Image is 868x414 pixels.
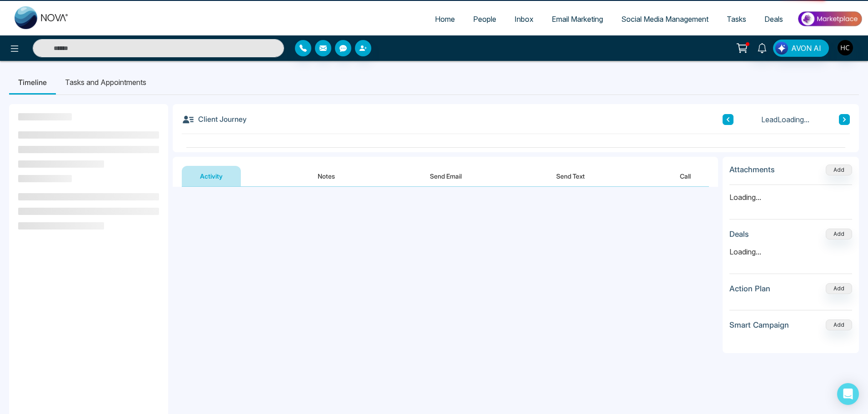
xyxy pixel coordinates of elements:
a: Tasks [718,10,755,28]
button: Add [826,229,852,239]
a: Email Marketing [543,10,612,28]
h3: Client Journey [182,113,247,126]
h3: Action Plan [729,284,770,293]
button: Notes [299,166,353,186]
a: Home [426,10,464,28]
span: Tasks [727,15,746,24]
img: Market-place.gif [797,9,863,29]
span: Inbox [514,15,534,24]
button: Add [826,165,852,175]
div: Open Intercom Messenger [837,383,859,405]
button: Send Text [538,166,603,186]
h3: Smart Campaign [729,320,789,329]
img: Lead Flow [775,42,788,55]
span: Lead Loading... [761,114,809,125]
button: Send Email [412,166,480,186]
img: Nova CRM Logo [15,6,69,29]
a: Social Media Management [612,10,718,28]
button: AVON AI [773,40,829,57]
p: Loading... [729,185,852,203]
p: Loading... [729,246,852,257]
span: Social Media Management [621,15,708,24]
span: Add [826,165,852,173]
button: Add [826,319,852,330]
span: AVON AI [791,43,821,54]
h3: Attachments [729,165,775,174]
span: Home [435,15,455,24]
li: Timeline [9,70,56,95]
button: Add [826,283,852,294]
button: Activity [182,166,241,186]
span: People [473,15,496,24]
a: Deals [755,10,792,28]
h3: Deals [729,229,749,239]
img: User Avatar [838,40,853,55]
a: Inbox [505,10,543,28]
a: People [464,10,505,28]
li: Tasks and Appointments [56,70,155,95]
button: Call [662,166,709,186]
span: Email Marketing [552,15,603,24]
span: Deals [764,15,783,24]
